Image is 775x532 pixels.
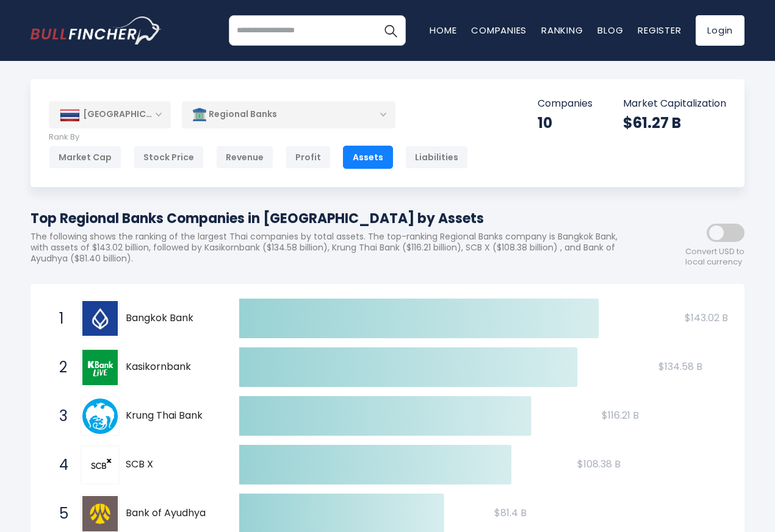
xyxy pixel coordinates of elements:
span: 1 [53,308,65,329]
span: 2 [53,357,65,378]
p: Market Capitalization [623,98,726,110]
span: 4 [53,455,65,475]
span: Convert USD to local currency [685,247,744,268]
p: Companies [538,98,593,110]
p: The following shows the ranking of the largest Thai companies by total assets. The top-ranking Re... [31,231,635,264]
img: Bank of Ayudhya [82,496,118,531]
button: Search [375,15,406,46]
a: Go to homepage [31,16,162,44]
a: Companies [471,24,527,37]
div: $61.27 B [623,113,726,132]
div: Liabilities [405,146,468,169]
p: Rank By [49,132,468,143]
a: Ranking [541,24,583,37]
text: $81.4 B [494,506,527,520]
div: [GEOGRAPHIC_DATA] [49,101,171,128]
img: SCB X [82,447,118,483]
a: Blog [597,24,623,37]
div: Market Cap [49,146,121,169]
text: $143.02 B [685,311,728,325]
div: Assets [343,146,393,169]
text: $108.38 B [577,457,621,471]
text: $116.21 B [602,408,639,422]
span: 3 [53,406,65,427]
h1: Top Regional Banks Companies in [GEOGRAPHIC_DATA] by Assets [31,208,635,229]
span: Kasikornbank [126,361,218,374]
div: Stock Price [134,146,204,169]
div: 10 [538,113,593,132]
span: Bank of Ayudhya [126,507,218,520]
span: 5 [53,503,65,524]
img: Kasikornbank [82,350,118,385]
div: Regional Banks [182,101,395,129]
span: Bangkok Bank [126,312,218,325]
a: Login [696,15,744,46]
img: Bangkok Bank [82,301,118,336]
img: bullfincher logo [31,16,162,44]
a: Register [638,24,681,37]
text: $134.58 B [658,360,702,374]
div: Revenue [216,146,273,169]
span: SCB X [126,458,218,471]
img: Krung Thai Bank [82,399,118,434]
div: Profit [286,146,331,169]
span: Krung Thai Bank [126,410,218,422]
a: Home [430,24,456,37]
